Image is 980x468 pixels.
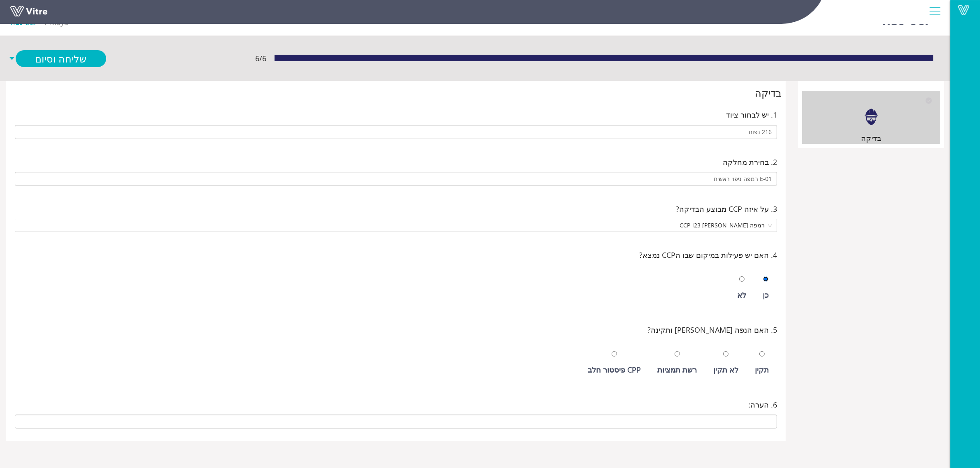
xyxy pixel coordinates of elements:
[657,364,697,375] div: רשת תמציות
[723,156,777,168] span: 2. בחירת מחלקה
[676,203,777,215] span: 3. על איזה CCP מבוצע הבדיקה?
[726,109,777,120] span: 1. יש לבחור ציוד
[8,50,16,67] span: caret-down
[713,364,738,375] div: לא תקין
[255,53,266,64] span: 6 / 6
[647,324,777,336] span: 5. האם הנפה [PERSON_NAME] ותקינה?
[588,364,641,375] div: CPP פיסטור חלב
[16,50,106,67] a: שליחה וסיום
[802,132,940,144] div: בדיקה
[20,219,772,232] span: רמפה עמנואל CCP-i23
[639,249,777,261] span: 4. האם יש פעילות במיקום שבו הCCP נמצא?
[10,85,782,101] div: בדיקה
[748,399,777,410] span: 6. הערה:
[763,289,769,301] div: כן
[737,289,746,301] div: לא
[755,364,769,375] div: תקין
